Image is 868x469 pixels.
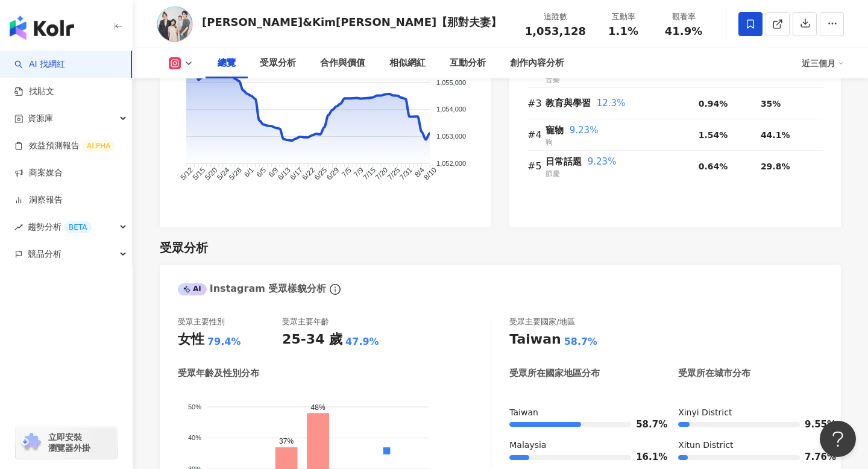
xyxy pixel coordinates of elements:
span: 趨勢分析 [28,213,92,241]
div: Taiwan [509,330,561,349]
div: 受眾主要年齡 [282,316,329,327]
tspan: 8/10 [423,165,439,181]
div: #5 [527,159,546,174]
div: 47.9% [345,335,379,348]
div: 互動分析 [450,56,486,71]
div: 觀看率 [661,11,706,23]
div: 25-34 歲 [282,330,342,349]
span: 競品分析 [28,241,61,268]
div: 79.4% [207,335,241,348]
tspan: 5/15 [191,165,207,181]
tspan: 7/31 [398,165,414,181]
tspan: 8/4 [413,165,426,178]
tspan: 6/5 [254,165,268,178]
div: 受眾所在城市分布 [678,367,750,380]
span: rise [14,223,23,231]
tspan: 7/9 [352,165,365,178]
span: 寵物 [546,125,564,136]
div: 追蹤數 [525,11,586,23]
span: info-circle [328,282,342,297]
div: 女性 [178,330,204,349]
div: AI [178,283,207,295]
tspan: 6/9 [267,165,280,178]
div: 創作內容分析 [510,56,564,71]
span: 1.1% [608,25,638,37]
tspan: 5/12 [179,165,195,181]
div: 總覽 [218,56,236,71]
div: 受眾分析 [260,56,296,71]
tspan: 40% [188,434,201,441]
tspan: 7/15 [362,165,378,181]
a: 洞察報告 [14,194,63,206]
tspan: 6/25 [313,165,329,181]
tspan: 6/29 [325,165,341,181]
tspan: 5/28 [227,165,244,181]
tspan: 6/13 [276,165,292,181]
span: 16.1% [636,453,654,462]
span: 29.8% [761,162,790,171]
span: 12.3% [597,98,626,109]
span: 0.94% [699,99,728,109]
img: logo [10,16,74,40]
div: 受眾主要國家/地區 [509,316,574,327]
div: BETA [64,221,92,233]
span: 9.55% [805,420,823,429]
tspan: 5/24 [215,165,231,181]
div: Instagram 受眾樣貌分析 [178,282,326,295]
tspan: 6/17 [288,165,304,181]
span: 58.7% [636,420,654,429]
div: 合作與價值 [320,56,365,71]
span: 44.1% [761,130,790,140]
div: 近三個月 [802,54,844,73]
tspan: 50% [188,403,201,410]
div: Malaysia [509,439,654,452]
span: 7.76% [805,453,823,462]
a: searchAI 找網紅 [14,58,65,71]
span: 0.64% [699,162,728,171]
div: 受眾主要性別 [178,316,225,327]
span: 9.23% [570,125,599,136]
div: Xinyi District [678,407,823,419]
span: 35% [761,99,781,109]
a: chrome extension立即安裝 瀏覽器外掛 [16,426,117,459]
tspan: 5/20 [203,165,219,181]
div: #4 [527,127,546,142]
tspan: 6/22 [301,165,317,181]
tspan: 7/25 [386,165,402,181]
div: 受眾年齡及性別分布 [178,367,259,380]
div: 互動率 [600,11,646,23]
div: #3 [527,96,546,111]
span: 1,053,128 [525,25,586,37]
div: Taiwan [509,407,654,419]
tspan: 1,054,000 [436,105,466,113]
span: 節慶 [546,169,560,178]
div: [PERSON_NAME]&Kim[PERSON_NAME]【那對夫妻】 [202,14,502,30]
tspan: 1,055,000 [436,78,466,86]
div: 受眾分析 [160,239,208,256]
span: 資源庫 [28,105,53,132]
tspan: 6/1 [242,165,256,178]
a: 找貼文 [14,86,54,98]
span: 音樂 [546,75,560,84]
span: 41.9% [665,25,702,37]
div: Xitun District [678,439,823,452]
span: 1.54% [699,130,728,140]
span: 教育與學習 [546,98,591,109]
img: KOL Avatar [157,6,193,42]
div: 58.7% [564,335,598,348]
span: 日常話題 [546,156,582,167]
tspan: 1,052,000 [436,160,466,167]
tspan: 1,053,000 [436,133,466,140]
span: 立即安裝 瀏覽器外掛 [48,432,90,453]
span: 9.23% [588,156,617,167]
tspan: 7/20 [374,165,390,181]
span: 狗 [546,138,553,146]
a: 效益預測報告ALPHA [14,140,115,152]
a: 商案媒合 [14,167,63,179]
iframe: Help Scout Beacon - Open [820,421,856,457]
tspan: 7/5 [340,165,353,178]
img: chrome extension [19,433,43,452]
div: 相似網紅 [389,56,426,71]
div: 受眾所在國家地區分布 [509,367,600,380]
